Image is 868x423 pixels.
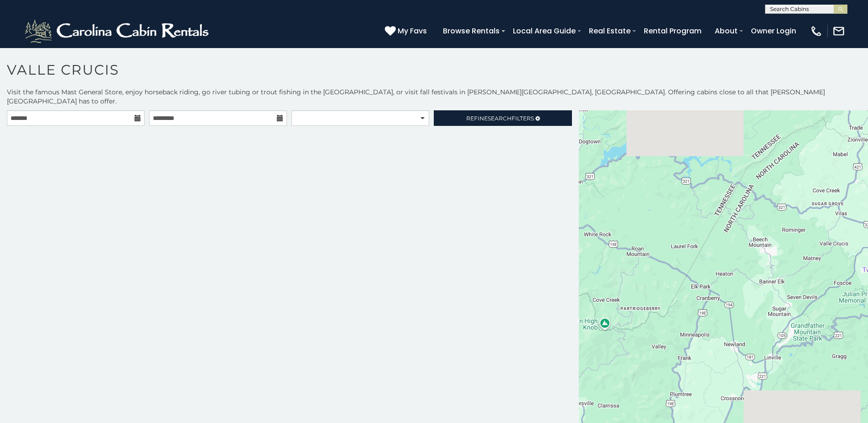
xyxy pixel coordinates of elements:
[832,25,845,38] img: mail-regular-white.png
[746,23,801,39] a: Owner Login
[710,23,742,39] a: About
[810,25,823,38] img: phone-regular-white.png
[466,115,534,122] span: Refine Filters
[639,23,706,39] a: Rental Program
[434,110,571,126] a: RefineSearchFilters
[584,23,635,39] a: Real Estate
[438,23,504,39] a: Browse Rentals
[398,25,427,37] span: My Favs
[488,115,512,122] span: Search
[508,23,580,39] a: Local Area Guide
[23,17,213,45] img: White-1-2.png
[385,25,429,37] a: My Favs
